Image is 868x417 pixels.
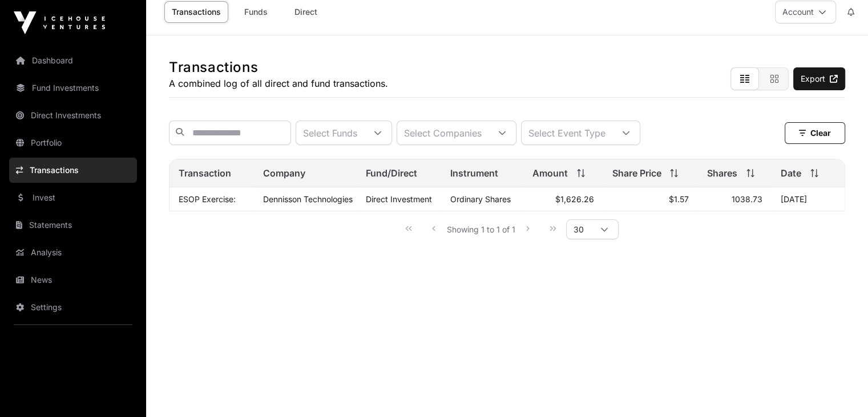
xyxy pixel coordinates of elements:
[169,77,388,90] p: A combined log of all direct and fund transactions.
[164,1,228,23] a: Transactions
[811,362,868,417] iframe: Chat Widget
[283,1,329,23] a: Direct
[567,220,591,239] span: Rows per page
[772,187,845,211] td: [DATE]
[263,166,305,180] span: Company
[169,58,388,77] h1: Transactions
[612,166,661,180] span: Share Price
[233,1,278,23] a: Funds
[179,194,236,204] a: ESOP Exercise:
[9,295,137,320] a: Settings
[532,166,568,180] span: Amount
[14,11,105,34] img: Icehouse Ventures Logo
[9,185,137,210] a: Invest
[9,103,137,128] a: Direct Investments
[9,75,137,101] a: Fund Investments
[775,1,836,23] button: Account
[707,166,737,180] span: Shares
[9,158,137,183] a: Transactions
[450,194,511,204] span: Ordinary Shares
[9,240,137,265] a: Analysis
[732,194,762,204] span: 1038.73
[522,121,612,145] div: Select Event Type
[785,122,845,144] button: Clear
[263,194,353,204] a: Dennisson Technologies
[366,194,432,204] span: Direct Investment
[9,267,137,292] a: News
[9,130,137,155] a: Portfolio
[523,187,603,211] td: $1,626.26
[296,121,364,145] div: Select Funds
[450,166,498,180] span: Instrument
[793,67,845,90] a: Export
[781,166,801,180] span: Date
[9,212,137,238] a: Statements
[397,121,488,145] div: Select Companies
[669,194,689,204] span: $1.57
[366,166,417,180] span: Fund/Direct
[179,166,231,180] span: Transaction
[9,48,137,73] a: Dashboard
[447,224,515,234] span: Showing 1 to 1 of 1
